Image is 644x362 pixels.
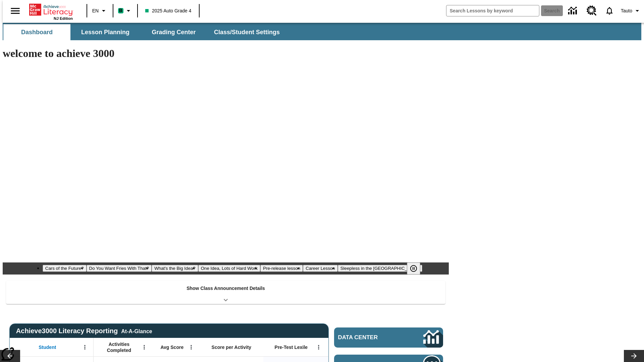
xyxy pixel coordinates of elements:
[29,2,73,20] div: Home
[564,2,583,20] a: Data Center
[139,342,149,352] button: Open Menu
[407,262,420,275] button: Pause
[145,7,192,14] span: 2025 Auto Grade 4
[260,265,303,272] button: Slide 5 Pre-release lesson
[334,327,443,348] a: Data Center
[314,342,324,352] button: Open Menu
[16,327,152,335] span: Achieve3000 Literacy Reporting
[338,334,401,341] span: Data Center
[618,5,644,17] button: Profile/Settings
[446,5,539,16] input: search field
[186,342,196,352] button: Open Menu
[80,342,90,352] button: Open Menu
[29,3,73,16] a: Home
[97,341,141,353] span: Activities Completed
[583,2,601,20] a: Resource Center, Will open in new tab
[209,24,285,40] button: Class/Student Settings
[407,262,427,275] div: Pause
[186,285,265,292] p: Show Class Announcement Details
[3,24,70,40] button: Dashboard
[92,7,99,14] span: EN
[601,2,618,19] a: Notifications
[54,16,73,20] span: NJ Edition
[87,265,152,272] button: Slide 2 Do You Want Fries With That?
[275,344,308,350] span: Pre-Test Lexile
[89,5,111,17] button: Language: EN, Select a language
[303,265,337,272] button: Slide 6 Career Lesson
[5,1,25,21] button: Open side menu
[198,265,260,272] button: Slide 4 One Idea, Lots of Hard Work
[43,265,87,272] button: Slide 1 Cars of the Future?
[6,281,445,304] div: Show Class Announcement Details
[160,344,183,350] span: Avg Score
[338,265,423,272] button: Slide 7 Sleepless in the Animal Kingdom
[39,344,56,350] span: Student
[140,24,207,40] button: Grading Center
[152,265,198,272] button: Slide 3 What's the Big Idea?
[72,24,139,40] button: Lesson Planning
[624,350,644,362] button: Lesson carousel, Next
[119,6,122,15] span: B
[621,7,632,14] span: Tauto
[212,344,252,350] span: Score per Activity
[121,327,152,335] div: At-A-Glance
[3,24,286,40] div: SubNavbar
[3,47,449,60] h1: welcome to achieve 3000
[3,23,641,40] div: SubNavbar
[115,5,135,17] button: Boost Class color is mint green. Change class color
